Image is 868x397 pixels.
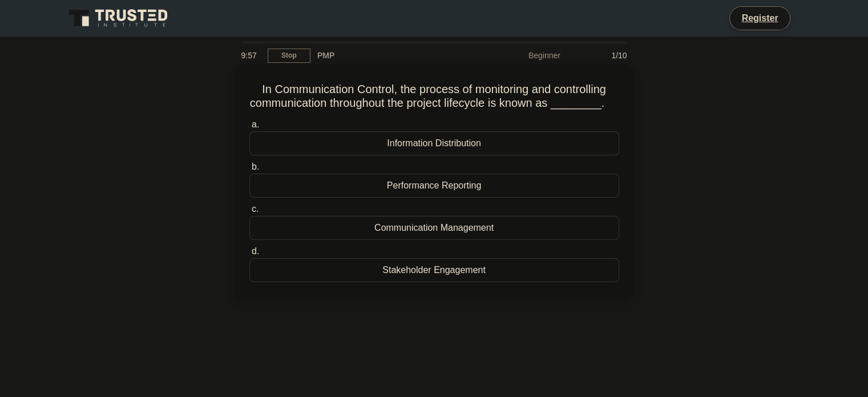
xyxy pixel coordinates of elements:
[567,44,634,67] div: 1/10
[249,216,619,240] div: Communication Management
[252,246,259,256] span: d.
[252,119,259,129] span: a.
[249,131,619,155] div: Information Distribution
[235,44,268,67] div: 9:57
[252,204,259,214] span: c.
[248,82,620,111] h5: In Communication Control, the process of monitoring and controlling communication throughout the ...
[249,174,619,198] div: Performance Reporting
[310,44,467,67] div: PMP
[734,11,785,25] a: Register
[252,162,259,171] span: b.
[268,49,310,63] a: Stop
[249,258,619,282] div: Stakeholder Engagement
[467,44,567,67] div: Beginner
